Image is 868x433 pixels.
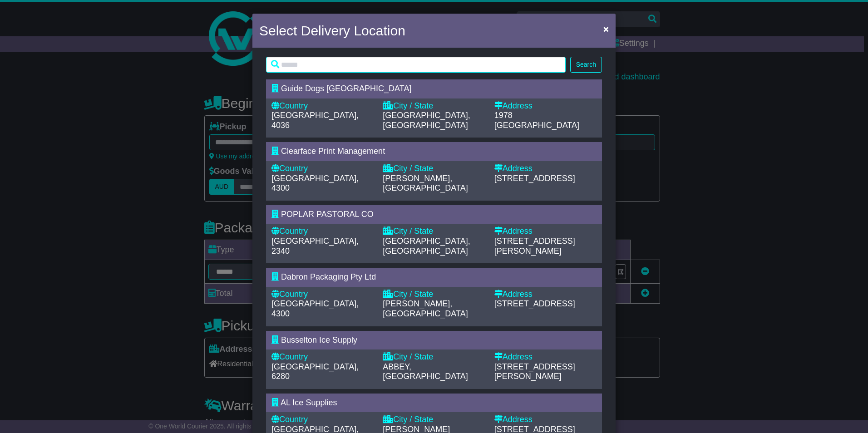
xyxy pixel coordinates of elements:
[494,415,597,425] div: Address
[281,210,374,219] span: POPLAR PASTORAL CO
[383,299,468,318] span: [PERSON_NAME], [GEOGRAPHIC_DATA]
[271,352,374,362] div: Country
[281,398,337,407] span: AL Ice Supplies
[494,111,579,130] span: 1978 [GEOGRAPHIC_DATA]
[281,272,376,281] span: Dabron Packaging Pty Ltd
[494,226,597,236] div: Address
[281,147,385,156] span: Clearface Print Management
[494,101,597,111] div: Address
[271,236,359,256] span: [GEOGRAPHIC_DATA], 2340
[281,335,357,344] span: Busselton Ice Supply
[603,24,609,34] span: ×
[570,57,602,73] button: Search
[599,20,613,38] button: Close
[494,290,597,300] div: Address
[383,174,468,193] span: [PERSON_NAME], [GEOGRAPHIC_DATA]
[383,236,470,256] span: [GEOGRAPHIC_DATA], [GEOGRAPHIC_DATA]
[271,290,374,300] div: Country
[271,101,374,111] div: Country
[383,101,485,111] div: City / State
[271,174,359,193] span: [GEOGRAPHIC_DATA], 4300
[383,362,468,381] span: ABBEY, [GEOGRAPHIC_DATA]
[271,164,374,174] div: Country
[383,226,485,236] div: City / State
[494,352,597,362] div: Address
[383,290,485,300] div: City / State
[259,20,405,41] h4: Select Delivery Location
[271,111,359,130] span: [GEOGRAPHIC_DATA], 4036
[271,362,359,381] span: [GEOGRAPHIC_DATA], 6280
[271,299,359,318] span: [GEOGRAPHIC_DATA], 4300
[383,352,485,362] div: City / State
[271,226,374,236] div: Country
[494,299,575,308] span: [STREET_ADDRESS]
[494,362,575,381] span: [STREET_ADDRESS][PERSON_NAME]
[383,415,485,425] div: City / State
[383,164,485,174] div: City / State
[271,415,374,425] div: Country
[383,111,470,130] span: [GEOGRAPHIC_DATA], [GEOGRAPHIC_DATA]
[281,84,411,93] span: Guide Dogs [GEOGRAPHIC_DATA]
[494,174,575,183] span: [STREET_ADDRESS]
[494,164,597,174] div: Address
[494,236,575,256] span: [STREET_ADDRESS][PERSON_NAME]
